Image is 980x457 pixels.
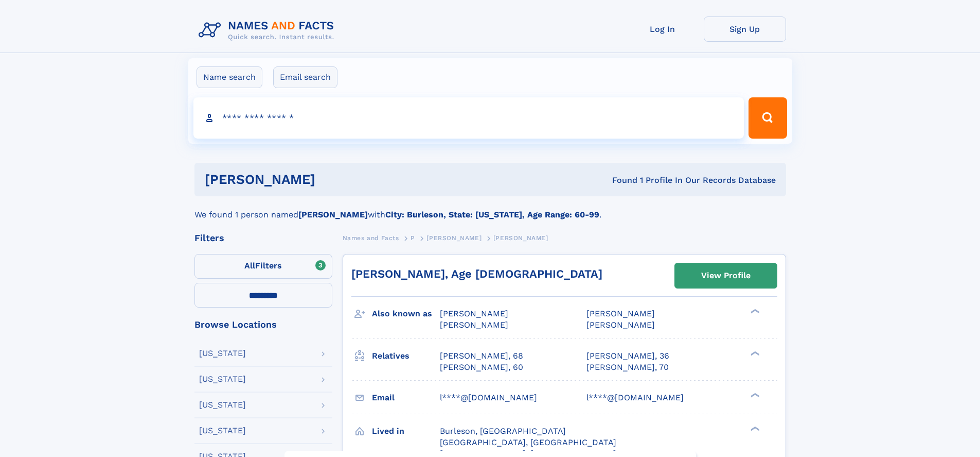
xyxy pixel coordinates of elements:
[205,173,464,186] h1: [PERSON_NAME]
[493,234,548,242] span: [PERSON_NAME]
[440,320,508,330] span: [PERSON_NAME]
[464,175,776,186] div: Found 1 Profile In Our Records Database
[701,264,751,287] div: View Profile
[440,437,616,447] span: [GEOGRAPHIC_DATA], [GEOGRAPHIC_DATA]
[621,16,704,42] a: Log In
[426,234,482,242] span: [PERSON_NAME]
[193,97,744,139] input: search input
[372,422,440,440] h3: Lived in
[748,392,760,398] div: ❯
[385,210,599,219] b: City: Burleson, State: [US_STATE], Age Range: 60-99
[194,16,343,44] img: Logo Names and Facts
[748,308,760,315] div: ❯
[440,426,566,436] span: Burleson, [GEOGRAPHIC_DATA]
[194,233,332,243] div: Filters
[440,362,523,373] a: [PERSON_NAME], 60
[199,349,246,358] div: [US_STATE]
[748,350,760,357] div: ❯
[411,231,415,244] a: P
[586,362,669,373] a: [PERSON_NAME], 70
[749,97,787,139] button: Search Button
[298,210,368,219] b: [PERSON_NAME]
[586,309,655,318] span: [PERSON_NAME]
[704,16,786,42] a: Sign Up
[372,389,440,407] h3: Email
[372,305,440,323] h3: Also known as
[372,347,440,365] h3: Relatives
[586,350,669,362] a: [PERSON_NAME], 36
[194,320,332,329] div: Browse Locations
[675,263,777,288] a: View Profile
[440,350,523,362] a: [PERSON_NAME], 68
[194,254,332,279] label: Filters
[351,267,602,280] a: [PERSON_NAME], Age [DEMOGRAPHIC_DATA]
[440,309,508,318] span: [PERSON_NAME]
[199,375,246,383] div: [US_STATE]
[426,231,482,244] a: [PERSON_NAME]
[273,66,337,88] label: Email search
[197,66,262,88] label: Name search
[199,427,246,435] div: [US_STATE]
[343,231,399,244] a: Names and Facts
[199,401,246,409] div: [US_STATE]
[748,425,760,432] div: ❯
[244,261,255,270] span: All
[586,320,655,330] span: [PERSON_NAME]
[411,234,415,242] span: P
[194,196,786,221] div: We found 1 person named with .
